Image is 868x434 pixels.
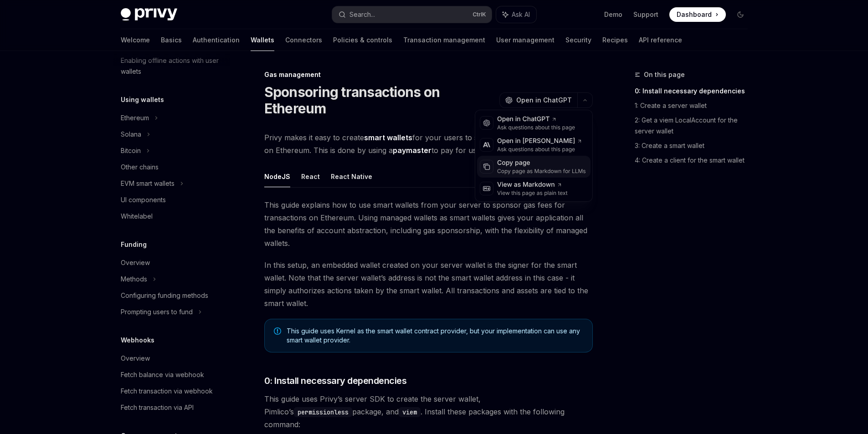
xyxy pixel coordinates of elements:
[264,374,407,387] span: 0: Install necessary dependencies
[113,255,230,271] a: Overview
[121,112,149,123] div: Ethereum
[497,137,582,146] div: Open in [PERSON_NAME]
[635,98,755,113] a: 1: Create a server wallet
[497,158,586,168] div: Copy page
[113,208,230,225] a: Whitelabel
[604,10,622,19] a: Demo
[121,402,194,413] div: Fetch transaction via API
[121,211,153,222] div: Whitelabel
[301,166,320,187] button: React
[399,407,421,417] code: viem
[512,10,530,19] span: Ask AI
[733,7,748,22] button: Toggle dark mode
[294,407,352,417] code: permissionless
[496,6,536,23] button: Ask AI
[393,146,431,155] a: paymaster
[635,113,755,138] a: 2: Get a viem LocalAccount for the server wallet
[639,29,682,51] a: API reference
[121,162,159,173] div: Other chains
[121,55,225,77] div: Enabling offline actions with user wallets
[677,10,712,19] span: Dashboard
[121,386,213,397] div: Fetch transaction via webhook
[121,94,164,105] h5: Using wallets
[274,327,281,335] svg: Note
[333,29,392,51] a: Policies & controls
[113,52,230,80] a: Enabling offline actions with user wallets
[403,29,485,51] a: Transaction management
[121,194,166,205] div: UI components
[497,124,575,131] div: Ask questions about this page
[121,369,204,380] div: Fetch balance via webhook
[121,353,150,364] div: Overview
[113,192,230,208] a: UI components
[644,69,685,80] span: On this page
[633,10,658,19] a: Support
[121,274,147,285] div: Methods
[121,290,208,301] div: Configuring funding methods
[287,327,583,345] span: This guide uses Kernel as the smart wallet contract provider, but your implementation can use any...
[113,287,230,304] a: Configuring funding methods
[113,399,230,416] a: Fetch transaction via API
[121,257,150,268] div: Overview
[497,115,575,124] div: Open in ChatGPT
[602,29,628,51] a: Recipes
[264,259,593,310] span: In this setup, an embedded wallet created on your server wallet is the signer for the smart walle...
[121,29,150,51] a: Welcome
[635,153,755,168] a: 4: Create a client for the smart wallet
[331,166,372,187] button: React Native
[113,350,230,367] a: Overview
[121,8,177,21] img: dark logo
[264,199,593,250] span: This guide explains how to use smart wallets from your server to sponsor gas fees for transaction...
[193,29,240,51] a: Authentication
[121,129,141,140] div: Solana
[121,335,154,346] h5: Webhooks
[497,189,568,197] div: View this page as plain text
[113,159,230,175] a: Other chains
[264,84,496,117] h1: Sponsoring transactions on Ethereum
[121,178,175,189] div: EVM smart wallets
[332,6,492,23] button: Search...CtrlK
[496,29,555,51] a: User management
[364,133,412,142] strong: smart wallets
[121,306,193,317] div: Prompting users to fund
[635,84,755,98] a: 0: Install necessary dependencies
[251,29,274,51] a: Wallets
[497,180,568,189] div: View as Markdown
[264,393,593,431] span: This guide uses Privy’s server SDK to create the server wallet, Pimlico’s package, and . Install ...
[473,11,486,18] span: Ctrl K
[113,367,230,383] a: Fetch balance via webhook
[497,168,586,175] div: Copy page as Markdown for LLMs
[635,138,755,153] a: 3: Create a smart wallet
[161,29,182,51] a: Basics
[121,239,147,250] h5: Funding
[264,131,593,157] span: Privy makes it easy to create for your users to sponsor gas fees for transactions on Ethereum. Th...
[565,29,591,51] a: Security
[121,145,141,156] div: Bitcoin
[499,92,577,108] button: Open in ChatGPT
[264,166,290,187] button: NodeJS
[264,70,593,79] div: Gas management
[113,383,230,399] a: Fetch transaction via webhook
[669,7,726,22] a: Dashboard
[285,29,322,51] a: Connectors
[516,96,572,105] span: Open in ChatGPT
[497,146,582,153] div: Ask questions about this page
[349,9,375,20] div: Search...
